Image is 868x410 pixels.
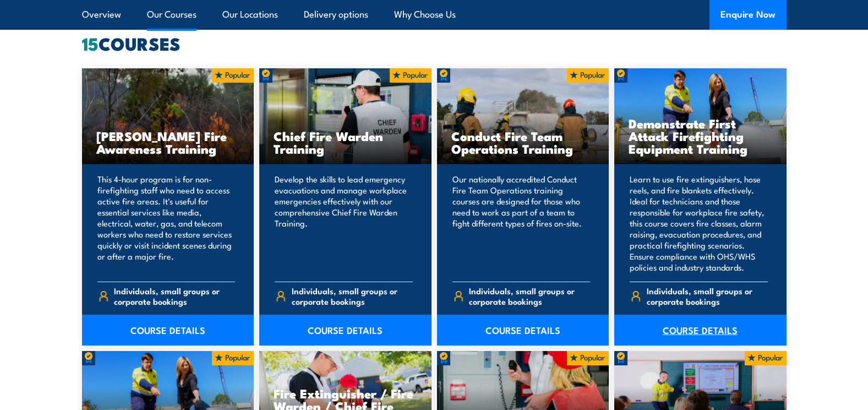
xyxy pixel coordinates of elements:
a: COURSE DETAILS [437,315,609,346]
h3: Chief Fire Warden Training [274,130,417,155]
p: This 4-hour program is for non-firefighting staff who need to access active fire areas. It's usef... [97,174,236,273]
span: Individuals, small groups or corporate bookings [469,285,590,306]
strong: 15 [82,29,99,57]
h3: Conduct Fire Team Operations Training [451,130,595,155]
span: Individuals, small groups or corporate bookings [647,285,768,306]
h2: COURSES [82,35,787,51]
p: Our nationally accredited Conduct Fire Team Operations training courses are designed for those wh... [452,174,591,273]
span: Individuals, small groups or corporate bookings [114,285,235,306]
h3: Demonstrate First Attack Firefighting Equipment Training [629,117,772,155]
a: COURSE DETAILS [614,315,787,346]
a: COURSE DETAILS [82,315,254,346]
h3: [PERSON_NAME] Fire Awareness Training [96,130,240,155]
p: Develop the skills to lead emergency evacuations and manage workplace emergencies effectively wit... [275,174,413,273]
span: Individuals, small groups or corporate bookings [292,285,413,306]
a: COURSE DETAILS [259,315,432,346]
p: Learn to use fire extinguishers, hose reels, and fire blankets effectively. Ideal for technicians... [630,174,768,273]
